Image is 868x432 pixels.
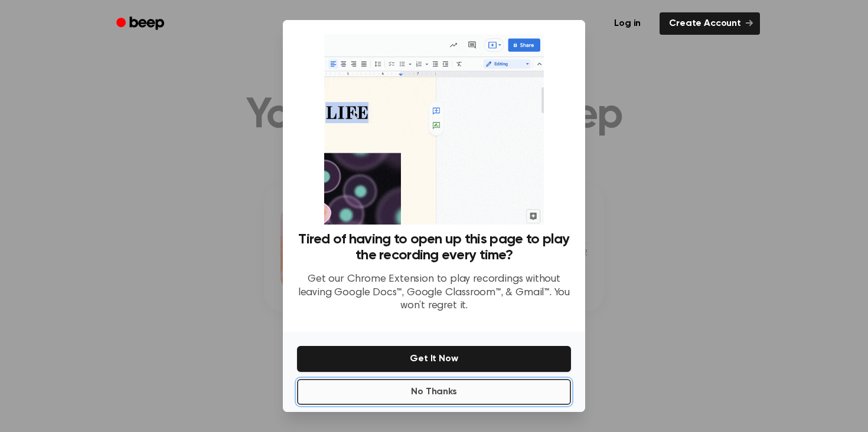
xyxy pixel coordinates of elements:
[602,10,652,37] a: Log in
[660,12,760,35] a: Create Account
[324,34,543,225] img: Beep extension in action
[297,346,571,372] button: Get It Now
[297,273,571,313] p: Get our Chrome Extension to play recordings without leaving Google Docs™, Google Classroom™, & Gm...
[297,379,571,405] button: No Thanks
[297,232,571,263] h3: Tired of having to open up this page to play the recording every time?
[108,12,175,35] a: Beep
